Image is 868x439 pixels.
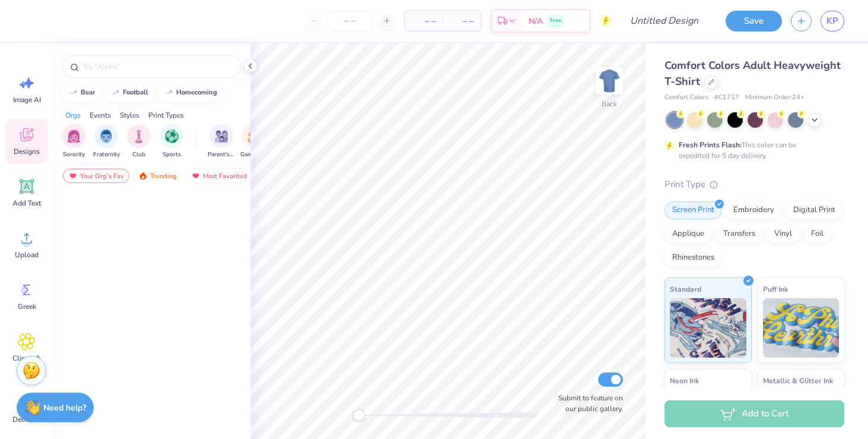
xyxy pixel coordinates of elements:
button: football [104,84,154,102]
div: This color can be expedited for 5 day delivery. [679,140,825,161]
div: Rhinestones [664,249,722,267]
img: Parent's Weekend Image [215,130,228,143]
input: – – [327,10,373,31]
img: Fraternity Image [100,130,113,143]
input: Try "Alpha" [82,61,234,72]
span: Comfort Colors [664,93,708,103]
span: # C1717 [714,93,739,103]
img: most_fav.gif [191,172,201,180]
span: Metallic & Glitter Ink [763,374,833,387]
strong: Need help? [43,402,86,413]
img: Standard [670,298,746,358]
div: filter for Sports [160,124,183,159]
span: Sports [163,150,181,159]
a: KP [821,11,844,31]
img: Game Day Image [247,130,261,143]
div: Most Favorited [186,169,253,183]
img: trending.gif [138,172,148,180]
span: Add Text [12,198,41,208]
div: filter for Fraternity [93,124,120,159]
label: Submit to feature on our public gallery. [552,393,623,414]
span: Fraternity [93,150,120,159]
button: filter button [208,124,235,159]
div: Transfers [716,225,763,243]
span: Decorate [12,415,41,424]
div: filter for Sorority [62,124,85,159]
div: Embroidery [726,201,782,219]
span: Designs [14,147,40,156]
div: Orgs [65,110,81,121]
img: trend_line.gif [69,89,78,96]
img: Back [597,69,621,93]
span: – – [450,15,473,27]
button: filter button [240,124,268,159]
img: Puff Ink [763,298,840,358]
button: homecoming [158,84,222,102]
button: filter button [127,124,151,159]
button: filter button [160,124,183,159]
img: Club Image [132,130,145,143]
button: Save [726,11,782,31]
button: filter button [93,124,120,159]
div: Screen Print [664,201,722,219]
div: Foil [803,225,831,243]
span: Minimum Order: 24 + [745,93,805,103]
div: homecoming [176,89,217,96]
img: trend_line.gif [164,89,174,96]
span: Game Day [240,150,268,159]
span: KP [826,14,838,28]
img: trend_line.gif [111,89,120,96]
span: Greek [18,302,36,311]
div: Your Org's Fav [63,169,129,183]
span: Puff Ink [763,283,788,295]
strong: Fresh Prints Flash: [679,140,742,150]
span: Comfort Colors Adult Heavyweight T-Shirt [664,58,841,89]
div: filter for Parent's Weekend [208,124,235,159]
div: Print Types [148,110,184,121]
img: Sports Image [165,130,179,143]
div: Vinyl [767,225,800,243]
div: Accessibility label [353,409,365,421]
span: Standard [670,283,701,295]
span: Clipart & logos [7,353,46,372]
div: filter for Club [127,124,151,159]
button: filter button [62,124,85,159]
span: Neon Ink [670,374,699,387]
img: Sorority Image [67,130,81,143]
span: Upload [15,250,39,260]
span: – – [412,15,435,27]
span: Free [550,17,561,25]
span: N/A [529,15,543,27]
span: Parent's Weekend [208,150,235,159]
div: Back [602,99,617,109]
img: most_fav.gif [68,172,78,180]
div: bear [81,89,95,96]
button: bear [62,84,100,102]
div: Events [90,110,111,121]
div: Applique [664,225,712,243]
input: Untitled Design [621,9,708,33]
span: Image AI [13,95,41,105]
div: filter for Game Day [240,124,268,159]
div: Digital Print [786,201,843,219]
span: Sorority [63,150,85,159]
span: Club [132,150,145,159]
div: Print Type [664,178,844,191]
div: Styles [120,110,139,121]
div: football [123,89,148,96]
div: Trending [133,169,182,183]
